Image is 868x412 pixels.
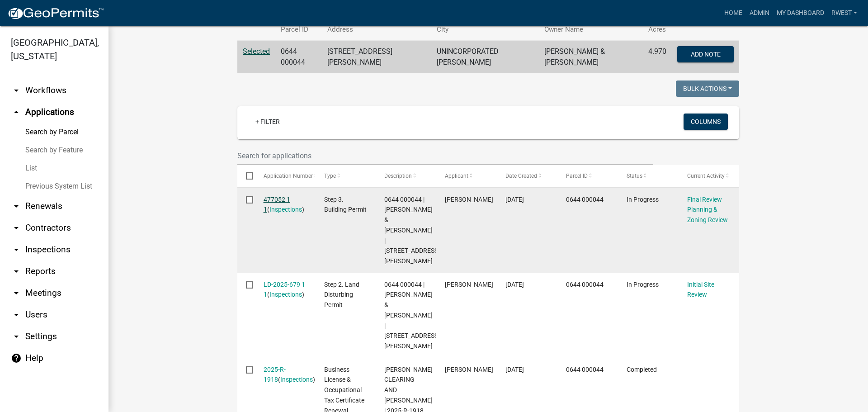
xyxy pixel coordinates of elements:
span: Status [627,173,642,179]
span: Step 2. Land Disturbing Permit [324,281,359,309]
i: arrow_drop_down [11,266,22,277]
i: help [11,353,22,364]
span: 09/11/2025 [505,196,524,203]
i: arrow_drop_down [11,244,22,255]
datatable-header-cell: Parcel ID [557,165,618,187]
a: Initial Site Review [687,281,714,298]
datatable-header-cell: Current Activity [679,165,739,187]
button: Bulk Actions [676,81,739,97]
a: Final Review [687,196,722,203]
td: 0644 000044 [275,41,322,74]
div: ( ) [264,279,307,300]
th: Acres [643,19,672,40]
i: arrow_drop_down [11,288,22,298]
a: Planning & Zoning Review [687,206,728,223]
span: Date Created [505,173,537,179]
a: Inspections [269,291,302,298]
i: arrow_drop_down [11,223,22,233]
datatable-header-cell: Description [376,165,436,187]
datatable-header-cell: Type [315,165,376,187]
a: LD-2025-679 1 1 [264,281,305,298]
datatable-header-cell: Date Created [497,165,557,187]
span: Add Note [690,51,720,58]
i: arrow_drop_down [11,201,22,212]
span: 0644 000044 | BROWN THOMAS & LISA | 3337 ROBERT HAYES RD [384,196,440,265]
span: 07/17/2025 [505,281,524,288]
span: 0644 000044 | BROWN THOMAS & LISA | 3337 ROBERT HAYES RD [384,281,440,350]
a: + Filter [248,114,287,130]
th: Owner Name [539,19,643,40]
span: Step 3. Building Permit [324,196,367,213]
button: Add Note [677,46,734,62]
span: THOMAS BROWN [445,281,493,288]
a: Inspections [280,376,313,383]
a: 2025-R-1918 [264,366,286,384]
th: Address [322,19,432,40]
button: Columns [684,114,728,130]
td: UNINCORPORATED [PERSON_NAME] [431,41,539,74]
div: ( ) [264,194,307,215]
span: Application Number [264,173,313,179]
span: 0644 000044 [566,366,604,373]
a: My Dashboard [773,5,828,22]
i: arrow_drop_down [11,85,22,96]
td: 4.970 [643,41,672,74]
i: arrow_drop_down [11,309,22,320]
span: Current Activity [687,173,725,179]
a: Admin [746,5,773,22]
td: [STREET_ADDRESS][PERSON_NAME] [322,41,432,74]
span: Applicant [445,173,468,179]
a: Selected [243,47,270,56]
span: THOMAS BROWN [445,366,493,373]
th: City [431,19,539,40]
a: rwest [828,5,861,22]
span: In Progress [627,196,659,203]
div: ( ) [264,365,307,385]
a: 477052 1 1 [264,196,290,213]
span: Completed [627,366,657,373]
datatable-header-cell: Applicant [436,165,497,187]
span: 0644 000044 [566,196,604,203]
datatable-header-cell: Select [237,165,255,187]
datatable-header-cell: Application Number [255,165,315,187]
span: 02/04/2025 [505,366,524,373]
span: THOMAS BROWN [445,196,493,203]
span: Description [384,173,412,179]
i: arrow_drop_down [11,331,22,342]
a: Inspections [269,206,302,213]
span: 0644 000044 [566,281,604,288]
span: Parcel ID [566,173,588,179]
td: [PERSON_NAME] & [PERSON_NAME] [539,41,643,74]
a: Home [721,5,746,22]
span: Type [324,173,336,179]
datatable-header-cell: Status [618,165,679,187]
span: In Progress [627,281,659,288]
i: arrow_drop_up [11,107,22,118]
th: Parcel ID [275,19,322,40]
input: Search for applications [237,147,653,165]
